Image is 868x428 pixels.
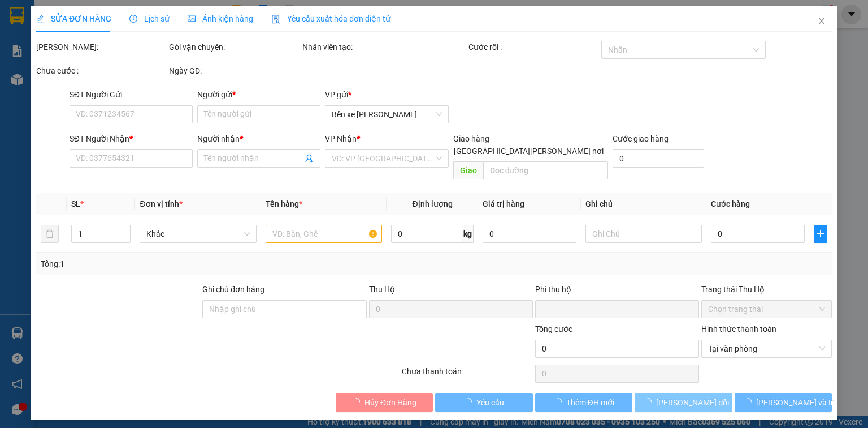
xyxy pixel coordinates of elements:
[336,393,433,412] button: Hủy Đơn Hàng
[635,393,732,412] button: [PERSON_NAME] đổi
[483,161,608,179] input: Dọc đường
[41,258,336,270] div: Tổng: 1
[302,41,466,53] div: Nhân viên tạo:
[129,14,170,23] span: Lịch sử
[701,283,832,296] div: Trạng thái Thu Hộ
[197,88,320,101] div: Người gửi
[197,132,320,145] div: Người nhận
[169,41,300,53] div: Gói vận chuyển:
[266,225,382,243] input: VD: Bàn, Ghế
[613,134,669,143] label: Cước giao hàng
[266,199,302,208] span: Tên hàng
[169,65,300,77] div: Ngày GD:
[412,199,452,208] span: Định lượng
[325,88,448,101] div: VP gửi
[202,300,366,318] input: Ghi chú đơn hàng
[735,393,832,412] button: [PERSON_NAME] và In
[271,15,280,24] img: icon
[305,154,314,163] span: user-add
[41,225,59,243] button: delete
[401,365,533,385] div: Chưa thanh toán
[553,398,566,406] span: loading
[581,193,706,215] th: Ghi chú
[483,199,524,208] span: Giá trị hàng
[708,340,825,357] span: Tại văn phòng
[449,145,608,157] span: [GEOGRAPHIC_DATA][PERSON_NAME] nơi
[70,132,193,145] div: SĐT Người Nhận
[814,229,827,238] span: plus
[368,285,394,294] span: Thu Hộ
[188,15,196,23] span: picture
[70,88,193,101] div: SĐT Người Gửi
[36,65,167,77] div: Chưa cước :
[453,134,489,143] span: Giao hàng
[708,301,825,318] span: Chọn trạng thái
[468,41,599,53] div: Cước rồi :
[535,324,572,333] span: Tổng cước
[744,398,756,406] span: loading
[476,396,504,409] span: Yêu cầu
[462,225,474,243] span: kg
[140,199,182,208] span: Đơn vị tính
[364,396,416,409] span: Hủy Đơn Hàng
[352,398,364,406] span: loading
[644,398,656,406] span: loading
[325,134,357,143] span: VP Nhận
[566,396,614,409] span: Thêm ĐH mới
[613,149,704,168] input: Cước giao hàng
[464,398,476,406] span: loading
[756,396,835,409] span: [PERSON_NAME] và In
[535,283,699,300] div: Phí thu hộ
[585,225,702,243] input: Ghi Chú
[146,225,249,242] span: Khác
[806,6,837,37] button: Close
[271,14,390,23] span: Yêu cầu xuất hóa đơn điện tử
[535,393,633,412] button: Thêm ĐH mới
[656,396,729,409] span: [PERSON_NAME] đổi
[453,161,483,179] span: Giao
[814,225,827,243] button: plus
[202,285,264,294] label: Ghi chú đơn hàng
[36,14,111,23] span: SỬA ĐƠN HÀNG
[701,324,776,333] label: Hình thức thanh toán
[36,15,44,23] span: edit
[817,16,826,25] span: close
[711,199,750,208] span: Cước hàng
[71,199,80,208] span: SL
[435,393,533,412] button: Yêu cầu
[188,14,253,23] span: Ảnh kiện hàng
[332,106,441,123] span: Bến xe Tiền Giang
[36,41,167,53] div: [PERSON_NAME]:
[129,15,137,23] span: clock-circle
